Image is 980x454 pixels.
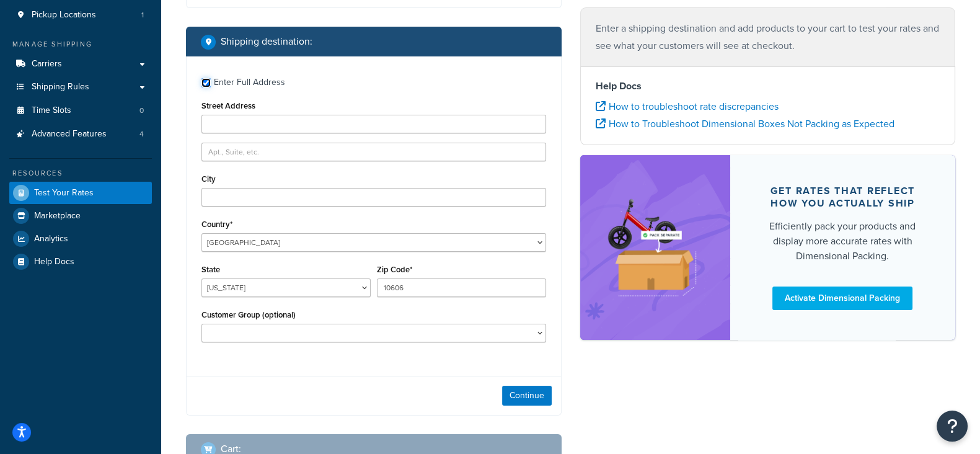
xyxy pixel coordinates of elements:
a: Carriers [9,53,152,76]
span: Pickup Locations [32,10,96,20]
li: Pickup Locations [9,4,152,27]
span: 0 [139,105,144,116]
span: Time Slots [32,105,71,116]
a: Analytics [9,228,152,250]
span: Help Docs [34,257,74,267]
label: Country* [201,220,232,229]
div: Efficiently pack your products and display more accurate rates with Dimensional Packing. [760,219,925,264]
li: Time Slots [9,99,152,122]
a: Advanced Features4 [9,123,152,146]
span: 4 [139,129,144,140]
label: Customer Group (optional) [201,310,296,319]
div: Get rates that reflect how you actually ship [760,185,925,210]
span: Test Your Rates [34,188,94,198]
input: Apt., Suite, etc. [201,143,546,161]
button: Open Resource Center [937,411,968,442]
label: State [201,265,220,274]
label: Street Address [201,101,255,110]
input: Enter Full Address [201,78,211,87]
div: Resources [9,168,152,179]
a: Marketplace [9,205,152,227]
button: Continue [502,386,552,406]
div: Enter Full Address [214,74,285,91]
a: Help Docs [9,251,152,273]
h2: Shipping destination : [221,36,312,47]
a: How to troubleshoot rate discrepancies [596,99,779,113]
label: Zip Code* [377,265,412,274]
p: Enter a shipping destination and add products to your cart to test your rates and see what your c... [596,20,940,55]
a: Time Slots0 [9,99,152,122]
span: Analytics [34,234,68,244]
span: Advanced Features [32,129,107,140]
div: Manage Shipping [9,39,152,50]
span: Carriers [32,59,62,69]
a: Shipping Rules [9,76,152,99]
span: Marketplace [34,211,81,221]
img: feature-image-dim-d40ad3071a2b3c8e08177464837368e35600d3c5e73b18a22c1e4bb210dc32ac.png [599,174,712,321]
h4: Help Docs [596,79,940,94]
a: How to Troubleshoot Dimensional Boxes Not Packing as Expected [596,117,894,131]
a: Pickup Locations1 [9,4,152,27]
a: Test Your Rates [9,182,152,204]
span: 1 [141,10,144,20]
label: City [201,174,216,184]
span: Shipping Rules [32,82,89,92]
li: Advanced Features [9,123,152,146]
a: Activate Dimensional Packing [772,287,912,310]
